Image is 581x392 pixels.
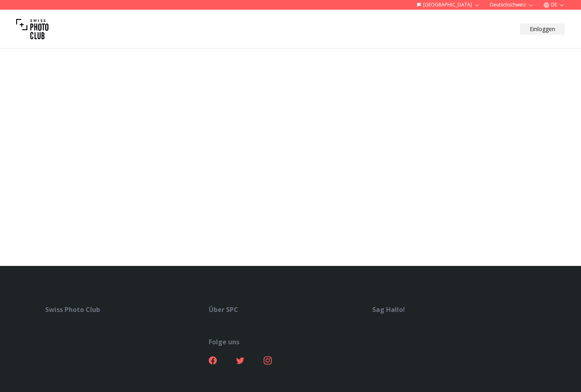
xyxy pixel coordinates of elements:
div: Über SPC [209,305,372,314]
div: Swiss Photo Club [45,305,209,314]
img: Swiss photo club [16,13,48,45]
div: Folge uns [209,337,372,347]
div: Sag Hallo! [372,305,536,314]
button: Einloggen [520,23,565,35]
